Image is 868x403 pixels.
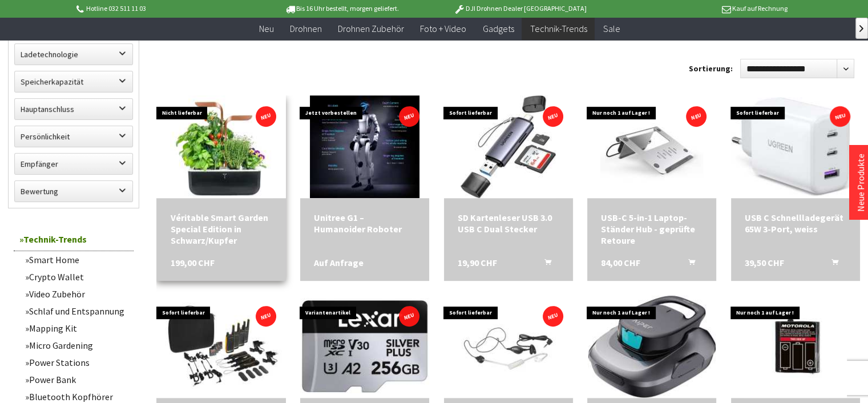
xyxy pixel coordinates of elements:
label: Sortierung: [689,59,733,78]
img: Lexar microSDXC-Karte Professional Silver Plus 64 GB bis 256 GB [300,298,429,395]
div: SD Kartenleser USB 3.0 USB C Dual Stecker [458,212,559,235]
a: Drohnen Zubehör [330,17,412,41]
button: In den Warenkorb [818,257,845,272]
button: In den Warenkorb [674,257,701,272]
a: Neu [251,17,282,41]
div: Véritable Smart Garden Special Edition in Schwarz/Kupfer [170,212,272,246]
a: SD Kartenleser USB 3.0 USB C Dual Stecker 19,90 CHF In den Warenkorb [458,212,559,235]
a: Crypto Wallet [19,268,134,285]
span: 19,90 CHF [458,257,497,268]
img: USB-C 5-in-1 Laptop-Ständer Hub - geprüfte Retoure [600,95,703,198]
a: Power Stations [19,354,134,371]
img: Aiper Scuba SE – Kabelloser Poolreinigungsroboter [588,295,716,398]
span: Neu [259,23,274,34]
div: Unitree G1 – Humanoider Roboter [314,212,415,235]
a: Video Zubehör [19,285,134,303]
p: Bis 16 Uhr bestellt, morgen geliefert. [253,2,431,15]
label: Empfänger [15,154,132,174]
button: In den Warenkorb [531,257,558,272]
a: Gadgets [474,17,522,41]
label: Hauptanschluss [15,99,132,119]
span: Sale [603,23,620,34]
a: USB-C 5-in-1 Laptop-Ständer Hub - geprüfte Retoure 84,00 CHF In den Warenkorb [601,212,703,246]
img: Véritable Smart Garden Special Edition in Schwarz/Kupfer [170,95,273,198]
a: Micro Gardening [19,337,134,354]
label: Ladetechnologie [15,44,132,65]
img: USB C Schnellladegerät 65W 3-Port, weiss [731,97,860,197]
span: Auf Anfrage [314,257,364,268]
img: Unitree G1 – Humanoider Roboter [310,95,419,198]
div: USB-C 5-in-1 Laptop-Ständer Hub - geprüfte Retoure [601,212,703,246]
span: 199,00 CHF [170,257,214,268]
a: Mapping Kit [19,320,134,337]
p: Hotline 032 511 11 03 [74,2,252,15]
span: 84,00 CHF [601,257,640,268]
a: Technik-Trends [14,228,134,251]
div: USB C Schnellladegerät 65W 3-Port, weiss [745,212,846,235]
a: Technik-Trends [522,17,595,41]
img: SD Kartenleser USB 3.0 USB C Dual Stecker [461,95,556,198]
img: Ersatz-Akku für Motorola T62 / T82 / T82 Extreme / T92 [744,295,847,398]
a: Foto + Video [412,17,474,41]
span: 39,50 CHF [745,257,784,268]
img: Motorola Funkgeräte-Set TLKR T82 Extreme (4 Stück) [156,298,285,395]
label: Speicherkapazität [15,71,132,92]
span: Foto + Video [420,23,466,34]
a: Neue Produkte [855,154,866,212]
span: Gadgets [482,23,514,34]
a: USB C Schnellladegerät 65W 3-Port, weiss 39,50 CHF In den Warenkorb [745,212,846,235]
span: Technik-Trends [530,23,587,34]
a: Drohnen [282,17,330,41]
p: DJI Drohnen Dealer [GEOGRAPHIC_DATA] [431,2,609,15]
label: Bewertung [15,181,132,201]
a: Véritable Smart Garden Special Edition in Schwarz/Kupfer 199,00 CHF [170,212,272,246]
span: Drohnen Zubehör [338,23,404,34]
a: Schlaf und Entspannung [19,303,134,320]
a: Sale [595,17,628,41]
p: Kauf auf Rechnung [609,2,788,15]
label: Persönlichkeit [15,126,132,147]
a: Unitree G1 – Humanoider Roboter Auf Anfrage [314,212,415,235]
span:  [859,25,863,32]
a: Power Bank [19,371,134,388]
a: Smart Home [19,251,134,268]
span: Drohnen [290,23,322,34]
img: Motorola Security Headset PMR00641 [444,298,573,395]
